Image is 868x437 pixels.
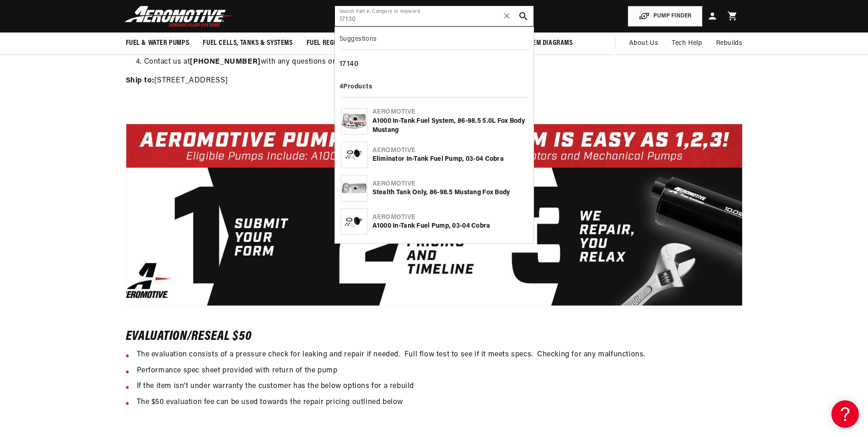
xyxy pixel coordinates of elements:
[137,381,743,393] li: If the item isn’t under warranty the customer has the below options for a rebuild
[341,180,367,197] img: Stealth Tank Only, 86-98.5 Mustang Fox Body
[307,38,360,48] span: Fuel Regulators
[503,9,511,23] span: ✕
[672,38,702,49] span: Tech Help
[126,331,743,342] h6: Evaluation/Reseal $50
[119,33,196,54] summary: Fuel & Water Pumps
[122,5,237,27] img: Aeromotive
[144,56,743,68] li: Contact us at with any questions or concerns.
[716,38,743,49] span: Rebuilds
[126,77,155,84] strong: Ship to:
[372,108,528,117] div: Aeromotive
[709,33,749,55] summary: Rebuilds
[137,349,743,361] li: The evaluation consists of a pressure check for leaking and repair if needed. Full flow test to s...
[665,33,709,55] summary: Tech Help
[340,32,529,50] div: Suggestions
[622,33,665,55] a: About Us
[341,113,367,130] img: A1000 In-Tank Fuel System, 86-98.5 5.0L Fox Body Mustang
[340,83,372,90] b: 4 Products
[341,213,367,230] img: A1000 In-Tank Fuel Pump, 03-04 Cobra
[372,188,528,197] div: Stealth Tank Only, 86-98.5 Mustang Fox Body
[340,57,529,72] div: 17140
[126,75,743,87] p: [STREET_ADDRESS]
[372,155,528,164] div: Eliminator In-Tank Fuel Pump, 03-04 Cobra
[126,38,189,48] span: Fuel & Water Pumps
[519,38,573,48] span: System Diagrams
[372,222,528,231] div: A1000 In-Tank Fuel Pump, 03-04 Cobra
[372,213,528,222] div: Aeromotive
[629,40,658,47] span: About Us
[137,397,743,409] li: The $50 evaluation fee can be used towards the repair pricing outlined below
[137,365,743,377] li: Performance spec sheet provided with return of the pump
[196,33,299,54] summary: Fuel Cells, Tanks & Systems
[372,146,528,155] div: Aeromotive
[372,180,528,189] div: Aeromotive
[513,6,534,26] button: search button
[372,117,528,135] div: A1000 In-Tank Fuel System, 86-98.5 5.0L Fox Body Mustang
[341,146,367,164] img: Eliminator In-Tank Fuel Pump, 03-04 Cobra
[512,33,580,54] summary: System Diagrams
[335,6,534,26] input: Search by Part Number, Category or Keyword
[190,58,260,66] a: [PHONE_NUMBER]
[203,38,292,48] span: Fuel Cells, Tanks & Systems
[628,6,702,27] button: PUMP FINDER
[300,33,367,54] summary: Fuel Regulators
